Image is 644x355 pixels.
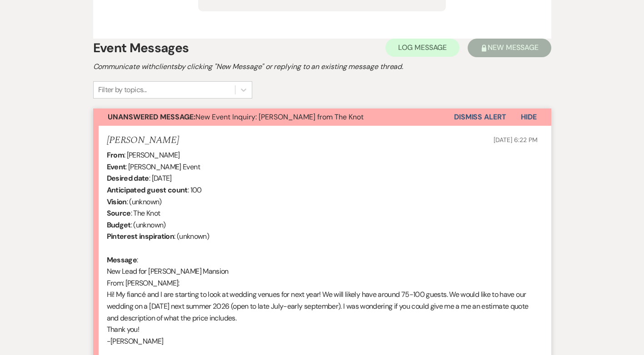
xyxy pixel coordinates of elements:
[107,197,127,207] b: Vision
[107,208,131,218] b: Source
[107,185,188,195] b: Anticipated guest count
[107,232,175,241] b: Pinterest inspiration
[385,39,459,57] button: Log Message
[108,112,364,122] span: New Event Inquiry: [PERSON_NAME] from The Knot
[108,112,195,122] strong: Unanswered Message:
[107,150,124,160] b: From
[107,255,137,265] b: Message
[107,162,126,172] b: Event
[98,84,147,95] div: Filter by topics...
[494,136,537,144] span: [DATE] 6:22 PM
[93,108,454,126] button: Unanswered Message:New Event Inquiry: [PERSON_NAME] from The Knot
[468,39,551,57] button: New Message
[107,135,179,146] h5: [PERSON_NAME]
[93,61,551,72] h2: Communicate with clients by clicking "New Message" or replying to an existing message thread.
[454,108,506,126] button: Dismiss Alert
[107,173,149,183] b: Desired date
[398,43,447,52] span: Log Message
[521,112,537,122] span: Hide
[93,39,189,58] h1: Event Messages
[506,108,551,126] button: Hide
[488,43,538,52] span: New Message
[107,220,131,230] b: Budget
